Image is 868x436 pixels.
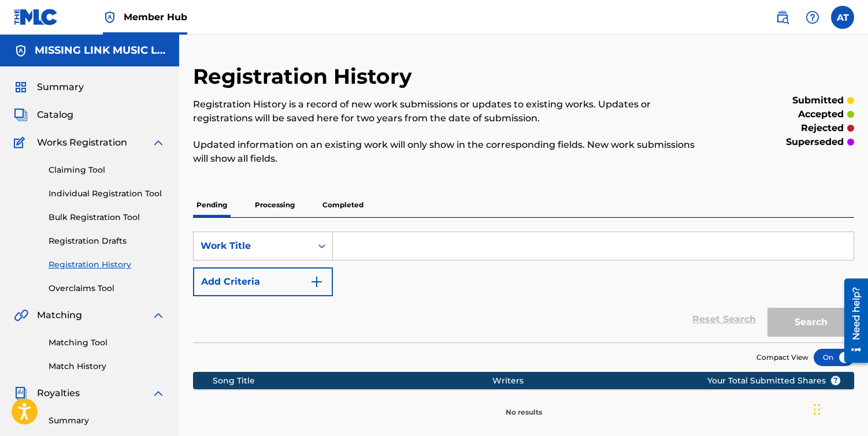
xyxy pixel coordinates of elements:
[798,107,844,121] p: accepted
[806,10,819,24] img: help
[49,259,165,271] a: Registration History
[310,275,324,289] img: 9d2ae6d4665cec9f34b9.svg
[193,267,333,296] button: Add Criteria
[193,232,854,342] form: Search Form
[49,235,165,247] a: Registration Drafts
[49,337,165,349] a: Matching Tool
[251,193,298,217] p: Processing
[49,211,165,223] a: Bulk Registration Tool
[14,108,28,122] img: Catalog
[213,375,492,387] div: Song Title
[37,136,127,150] span: Works Registration
[49,188,165,200] a: Individual Registration Tool
[14,80,84,94] a: SummarySummary
[492,375,744,387] div: Writers
[14,9,58,25] img: MLC Logo
[151,136,165,150] img: expand
[193,193,231,217] p: Pending
[35,44,165,57] h5: MISSING LINK MUSIC LLC
[193,138,702,166] p: Updated information on an existing work will only show in the corresponding fields. New work subm...
[771,6,794,29] a: Public Search
[14,80,28,94] img: Summary
[506,393,542,418] p: No results
[14,136,29,150] img: Works Registration
[810,381,868,436] iframe: Chat Widget
[756,352,808,363] span: Compact View
[814,392,821,427] div: Drag
[103,10,117,24] img: Top Rightsholder
[37,80,84,94] span: Summary
[49,415,165,427] a: Summary
[37,108,73,122] span: Catalog
[319,193,367,217] p: Completed
[201,239,305,253] div: Work Title
[801,6,824,29] div: Help
[14,386,28,400] img: Royalties
[49,282,165,295] a: Overclaims Tool
[193,64,418,90] h2: Registration History
[49,360,165,372] a: Match History
[776,10,789,24] img: search
[831,376,840,385] span: ?
[151,308,165,322] img: expand
[193,98,702,125] p: Registration History is a record of new work submissions or updates to existing works. Updates or...
[124,10,187,24] span: Member Hub
[49,164,165,176] a: Claiming Tool
[14,308,28,322] img: Matching
[831,6,854,29] div: User Menu
[801,121,844,135] p: rejected
[37,386,80,400] span: Royalties
[707,375,841,387] span: Your Total Submitted Shares
[792,94,844,107] p: submitted
[14,44,28,58] img: Accounts
[786,135,844,149] p: superseded
[37,308,82,322] span: Matching
[151,386,165,400] img: expand
[14,108,73,122] a: CatalogCatalog
[836,274,868,367] iframe: Resource Center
